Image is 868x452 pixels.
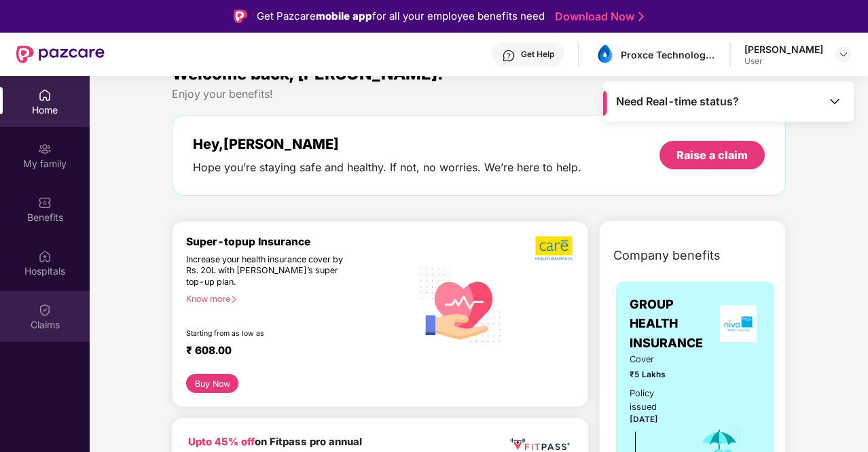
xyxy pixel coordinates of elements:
[186,344,399,360] div: ₹ 608.00
[316,10,372,22] strong: mobile app
[838,49,849,60] img: svg+xml;base64,PHN2ZyBpZD0iRHJvcGRvd24tMzJ4MzIiIHhtbG5zPSJodHRwOi8vd3d3LnczLm9yZy8yMDAwL3N2ZyIgd2...
[38,303,52,317] img: svg+xml;base64,PHN2ZyBpZD0iQ2xhaW0iIHhtbG5zPSJodHRwOi8vd3d3LnczLm9yZy8yMDAwL3N2ZyIgd2lkdGg9IjIwIi...
[38,249,52,263] img: svg+xml;base64,PHN2ZyBpZD0iSG9zcGl0YWxzIiB4bWxucz0iaHR0cDovL3d3dy53My5vcmcvMjAwMC9zdmciIHdpZHRoPS...
[595,45,615,65] img: asset%201.png
[720,305,757,342] img: insurerLogo
[16,46,105,63] img: New Pazcare Logo
[38,88,52,102] img: svg+xml;base64,PHN2ZyBpZD0iSG9tZSIgeG1sbnM9Imh0dHA6Ly93d3cudzMub3JnLzIwMDAvc3ZnIiB3aWR0aD0iMjAiIG...
[234,10,247,23] img: Logo
[193,136,581,152] div: Hey, [PERSON_NAME]
[38,142,52,156] img: svg+xml;base64,PHN2ZyB3aWR0aD0iMjAiIGhlaWdodD0iMjAiIHZpZXdCb3g9IjAgMCAyMCAyMCIgZmlsbD0ibm9uZSIgeG...
[502,49,516,63] img: svg+xml;base64,PHN2ZyBpZD0iSGVscC0zMngzMiIgeG1sbnM9Imh0dHA6Ly93d3cudzMub3JnLzIwMDAvc3ZnIiB3aWR0aD...
[744,43,823,56] div: [PERSON_NAME]
[186,294,404,303] div: Know more
[621,48,716,61] div: Proxce Technologies
[521,49,554,60] div: Get Help
[613,246,721,265] span: Company benefits
[638,10,644,24] img: Stroke
[38,196,52,209] img: svg+xml;base64,PHN2ZyBpZD0iQmVuZWZpdHMiIHhtbG5zPSJodHRwOi8vd3d3LnczLm9yZy8yMDAwL3N2ZyIgd2lkdGg9Ij...
[616,94,739,109] span: Need Real-time status?
[828,94,842,108] img: Toggle Icon
[186,329,355,338] div: Starting from as low as
[630,295,716,353] span: GROUP HEALTH INSURANCE
[257,8,545,24] div: Get Pazcare for all your employee benefits need
[412,255,509,353] img: svg+xml;base64,PHN2ZyB4bWxucz0iaHR0cDovL3d3dy53My5vcmcvMjAwMC9zdmciIHhtbG5zOnhsaW5rPSJodHRwOi8vd3...
[744,56,823,67] div: User
[630,353,679,366] span: Cover
[188,436,255,448] b: Upto 45% off
[230,296,238,303] span: right
[676,147,748,162] div: Raise a claim
[193,160,581,175] div: Hope you’re staying safe and healthy. If not, no worries. We’re here to help.
[535,235,574,261] img: b5dec4f62d2307b9de63beb79f102df3.png
[630,415,658,424] span: [DATE]
[186,374,238,393] button: Buy Now
[186,235,412,248] div: Super-topup Insurance
[186,254,354,288] div: Increase your health insurance cover by Rs. 20L with [PERSON_NAME]’s super top-up plan.
[555,10,640,24] a: Download Now
[630,368,679,381] span: ₹5 Lakhs
[172,87,786,101] div: Enjoy your benefits!
[630,387,679,414] div: Policy issued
